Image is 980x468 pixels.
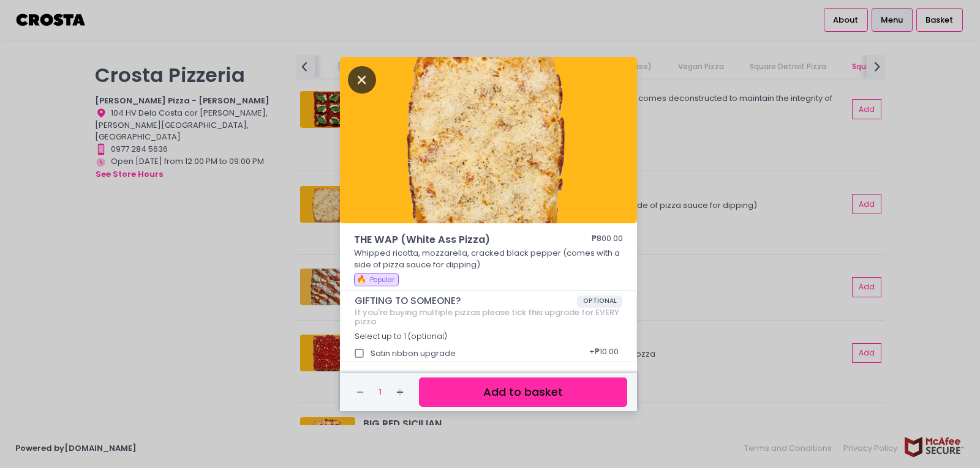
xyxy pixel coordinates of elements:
[354,247,624,271] p: Whipped ricotta, mozzarella, cracked black pepper (comes with a side of pizza sauce for dipping)
[356,273,366,285] span: 🔥
[355,295,577,306] span: GIFTING TO SOMEONE?
[355,308,623,327] div: If you're buying multiple pizzas please tick this upgrade for EVERY pizza
[370,275,394,284] span: Popular
[355,331,447,341] span: Select up to 1 (optional)
[348,73,376,85] button: Close
[354,232,556,247] span: THE WAP (White Ass Pizza)
[340,57,637,223] img: THE WAP (White Ass Pizza)
[592,232,623,247] div: ₱800.00
[419,377,627,407] button: Add to basket
[585,342,622,365] div: + ₱10.00
[577,295,623,308] span: OPTIONAL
